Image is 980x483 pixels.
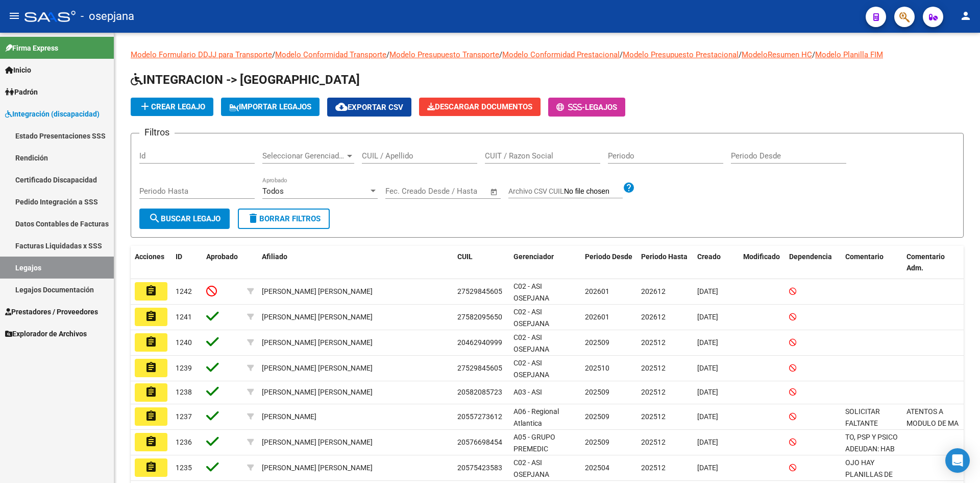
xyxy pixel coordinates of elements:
span: 202509 [585,338,609,347]
span: 202509 [585,388,609,396]
span: A05 - GRUPO PREMEDIC [513,433,555,453]
a: Modelo Conformidad Prestacional [502,50,620,59]
span: 202612 [641,313,666,321]
span: [DATE] [697,464,718,472]
span: IMPORTAR LEGAJOS [229,102,311,111]
span: 202512 [641,338,666,347]
span: Comentario [845,252,884,261]
input: Fecha fin [436,187,485,196]
span: [DATE] [697,287,718,295]
h3: Filtros [139,125,175,140]
span: C02 - ASI OSEPJANA [513,458,549,478]
mat-icon: search [149,212,161,224]
mat-icon: delete [247,212,259,224]
span: 202504 [585,464,609,472]
span: Prestadores / Proveedores [5,306,98,317]
input: Archivo CSV CUIL [564,187,623,196]
datatable-header-cell: Afiliado [258,246,453,280]
mat-icon: help [623,181,635,194]
span: Legajos [585,103,617,112]
datatable-header-cell: Acciones [131,246,171,280]
span: Seleccionar Gerenciador [262,151,345,160]
a: Modelo Presupuesto Prestacional [623,50,739,59]
button: Exportar CSV [327,98,411,117]
a: Modelo Formulario DDJJ para Transporte [131,50,272,59]
div: [PERSON_NAME] [PERSON_NAME] [262,337,373,349]
mat-icon: assignment [145,461,157,473]
span: 20462940999 [457,338,502,347]
span: SOLICITAR FALTANTE [845,407,880,427]
span: CUIL [457,252,473,261]
span: 1242 [176,287,192,295]
span: 1235 [176,464,192,472]
span: [DATE] [697,313,718,321]
mat-icon: add [139,100,151,112]
span: 202601 [585,313,609,321]
span: [DATE] [697,412,718,421]
button: Buscar Legajo [139,209,230,229]
button: -Legajos [548,98,625,117]
button: Open calendar [488,186,500,198]
span: A03 - ASI [513,388,542,396]
mat-icon: menu [8,10,20,22]
span: [DATE] [697,438,718,446]
div: [PERSON_NAME] [PERSON_NAME] [262,386,373,398]
span: A06 - Regional Atlantica [513,407,559,427]
span: 202512 [641,388,666,396]
div: [PERSON_NAME] [PERSON_NAME] [262,362,373,374]
button: Descargar Documentos [419,98,541,116]
mat-icon: assignment [145,285,157,297]
span: C02 - ASI OSEPJANA [513,359,549,379]
datatable-header-cell: Gerenciador [509,246,581,280]
span: 27529845605 [457,364,502,372]
div: [PERSON_NAME] [PERSON_NAME] [262,436,373,448]
button: IMPORTAR LEGAJOS [221,98,320,116]
span: Descargar Documentos [427,102,532,111]
mat-icon: assignment [145,386,157,398]
span: 1240 [176,338,192,347]
span: Periodo Hasta [641,252,688,261]
a: Modelo Planilla FIM [815,50,883,59]
span: 1241 [176,313,192,321]
span: C02 - ASI OSEPJANA [513,333,549,353]
datatable-header-cell: ID [171,246,202,280]
a: Modelo Conformidad Transporte [275,50,386,59]
span: Aprobado [206,252,238,261]
datatable-header-cell: Aprobado [202,246,243,280]
mat-icon: assignment [145,336,157,348]
datatable-header-cell: Periodo Desde [581,246,637,280]
span: Crear Legajo [139,102,205,111]
mat-icon: assignment [145,310,157,323]
span: C02 - ASI OSEPJANA [513,282,549,302]
span: 202509 [585,412,609,421]
span: Creado [697,252,721,261]
span: 20582085723 [457,388,502,396]
mat-icon: assignment [145,435,157,448]
span: 1238 [176,388,192,396]
span: 1239 [176,364,192,372]
div: Open Intercom Messenger [945,448,970,473]
div: [PERSON_NAME] [PERSON_NAME] [262,286,373,297]
span: 27582095650 [457,313,502,321]
mat-icon: person [960,10,972,22]
span: 202510 [585,364,609,372]
span: 1237 [176,412,192,421]
span: [DATE] [697,388,718,396]
mat-icon: assignment [145,361,157,374]
span: Archivo CSV CUIL [508,187,564,195]
span: 202612 [641,287,666,295]
span: 1236 [176,438,192,446]
span: Inicio [5,64,31,76]
span: Dependencia [789,252,832,261]
span: 202509 [585,438,609,446]
span: [DATE] [697,338,718,347]
span: ATENTOS A MODULO DE MA Y AT [906,407,959,439]
span: [DATE] [697,364,718,372]
span: 27529845605 [457,287,502,295]
span: 20557273612 [457,412,502,421]
span: Afiliado [262,252,287,261]
datatable-header-cell: Modificado [739,246,785,280]
span: INTEGRACION -> [GEOGRAPHIC_DATA] [131,73,360,87]
mat-icon: assignment [145,410,157,422]
span: 202601 [585,287,609,295]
